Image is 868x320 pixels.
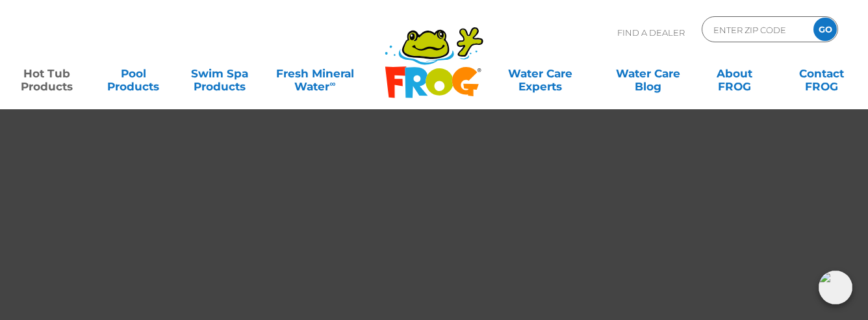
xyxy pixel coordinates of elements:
input: Zip Code Form [712,20,800,39]
a: ContactFROG [787,60,855,87]
input: GO [813,18,837,41]
a: PoolProducts [99,60,167,87]
a: Water CareExperts [486,60,595,87]
sup: ∞ [329,79,335,88]
a: Hot TubProducts [13,60,81,87]
a: Water CareBlog [615,60,682,87]
p: Find A Dealer [617,16,685,49]
a: Fresh MineralWater∞ [273,60,357,87]
a: Swim SpaProducts [186,60,254,87]
a: AboutFROG [701,60,769,87]
img: openIcon [819,271,852,304]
